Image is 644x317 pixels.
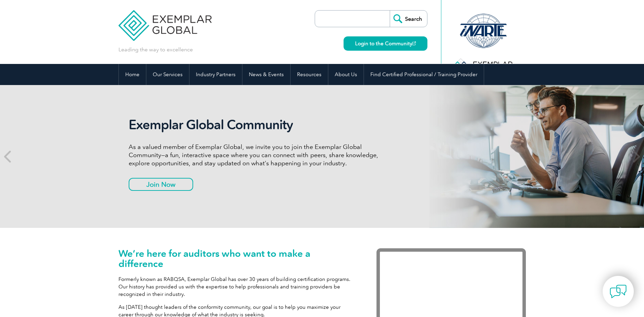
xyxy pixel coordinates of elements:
p: Formerly known as RABQSA, Exemplar Global has over 30 years of building certification programs. O... [118,276,356,298]
input: Search [390,11,427,27]
a: News & Events [242,64,290,85]
a: Join Now [129,178,193,191]
img: open_square.png [412,41,416,45]
a: Resources [291,64,328,85]
img: contact-chat.png [610,283,627,300]
h1: We’re here for auditors who want to make a difference [118,248,356,269]
a: Our Services [146,64,189,85]
a: About Us [328,64,364,85]
a: Find Certified Professional / Training Provider [364,64,484,85]
a: Login to the Community [344,36,427,51]
h2: Exemplar Global Community [129,117,383,133]
p: As a valued member of Exemplar Global, we invite you to join the Exemplar Global Community—a fun,... [129,143,383,167]
p: Leading the way to excellence [118,46,193,53]
a: Industry Partners [189,64,242,85]
a: Home [119,64,146,85]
